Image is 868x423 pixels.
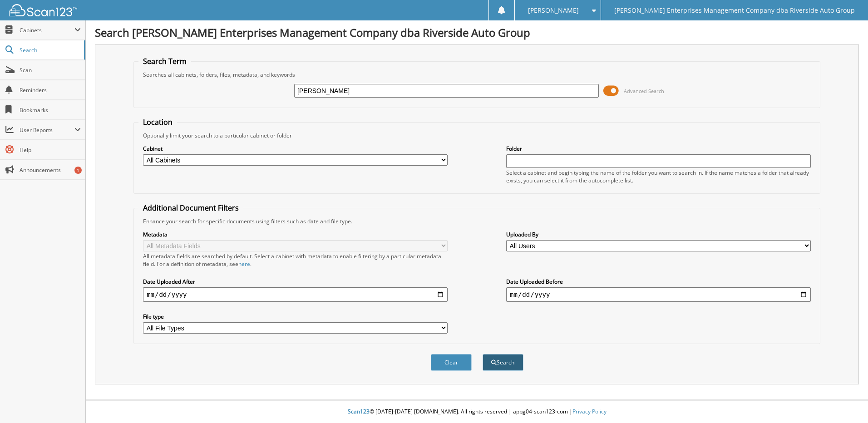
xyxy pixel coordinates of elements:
img: scan123-logo-white.svg [9,4,77,16]
div: 1 [74,167,82,174]
div: © [DATE]-[DATE] [DOMAIN_NAME]. All rights reserved | appg04-scan123-com | [86,401,868,423]
div: All metadata fields are searched by default. Select a cabinet with metadata to enable filtering b... [143,252,448,268]
span: [PERSON_NAME] Enterprises Management Company dba Riverside Auto Group [614,8,855,13]
legend: Search Term [138,56,191,66]
h1: Search [PERSON_NAME] Enterprises Management Company dba Riverside Auto Group [95,25,859,40]
label: Folder [506,145,811,152]
span: Search [20,46,79,54]
span: Cabinets [20,26,74,34]
div: Enhance your search for specific documents using filters such as date and file type. [138,217,815,225]
span: [PERSON_NAME] [528,8,579,13]
span: Help [20,146,81,154]
span: Scan123 [348,408,370,415]
button: Clear [431,354,472,371]
legend: Additional Document Filters [138,203,243,213]
label: Metadata [143,231,448,238]
span: Announcements [20,166,81,174]
button: Search [483,354,523,371]
span: Reminders [20,86,81,94]
a: Privacy Policy [572,408,607,415]
a: here [238,260,250,268]
span: User Reports [20,126,74,134]
span: Advanced Search [624,88,664,94]
div: Optionally limit your search to a particular cabinet or folder [138,132,815,139]
div: Searches all cabinets, folders, files, metadata, and keywords [138,71,815,79]
span: Scan [20,66,81,74]
input: start [143,287,448,302]
input: end [506,287,811,302]
iframe: Chat Widget [823,379,868,423]
label: Uploaded By [506,231,811,238]
span: Bookmarks [20,106,81,114]
label: File type [143,313,448,320]
label: Cabinet [143,145,448,152]
label: Date Uploaded Before [506,278,811,285]
legend: Location [138,117,177,127]
div: Select a cabinet and begin typing the name of the folder you want to search in. If the name match... [506,169,811,184]
label: Date Uploaded After [143,278,448,285]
